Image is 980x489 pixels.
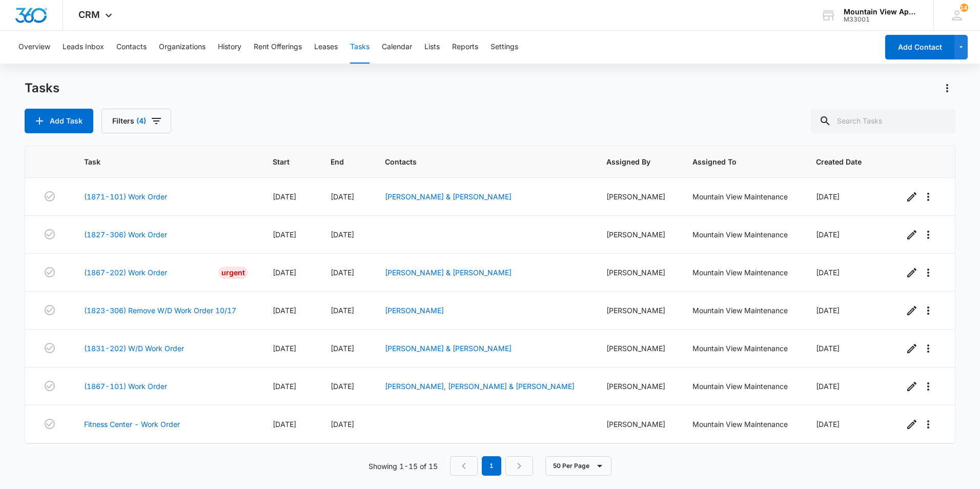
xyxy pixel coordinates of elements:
[25,109,93,133] button: Add Task
[606,156,653,167] span: Assigned By
[84,191,167,202] a: (1871-101) Work Order
[273,344,296,353] span: [DATE]
[84,343,184,354] a: (1831-202) W/D Work Order
[606,419,668,430] div: [PERSON_NAME]
[816,230,840,239] span: [DATE]
[273,192,296,201] span: [DATE]
[84,229,167,240] a: (1827-306) Work Order
[331,156,345,167] span: End
[545,456,611,476] button: 50 Per Page
[960,4,968,12] div: notifications count
[385,382,575,391] a: [PERSON_NAME], [PERSON_NAME] & [PERSON_NAME]
[816,420,840,429] span: [DATE]
[331,382,354,391] span: [DATE]
[606,191,668,202] div: [PERSON_NAME]
[273,382,296,391] span: [DATE]
[692,229,791,240] div: Mountain View Maintenance
[816,382,840,391] span: [DATE]
[692,305,791,316] div: Mountain View Maintenance
[84,381,167,392] a: (1867-101) Work Order
[254,31,302,64] button: Rent Offerings
[350,31,370,64] button: Tasks
[606,343,668,354] div: [PERSON_NAME]
[101,109,171,133] button: Filters(4)
[606,267,668,278] div: [PERSON_NAME]
[273,156,291,167] span: Start
[844,8,918,16] div: account name
[606,305,668,316] div: [PERSON_NAME]
[816,156,864,167] span: Created Date
[692,381,791,392] div: Mountain View Maintenance
[960,4,968,12] span: 141
[385,344,512,353] a: [PERSON_NAME] & [PERSON_NAME]
[331,420,354,429] span: [DATE]
[25,80,59,96] h1: Tasks
[331,230,354,239] span: [DATE]
[452,31,478,64] button: Reports
[331,268,354,277] span: [DATE]
[692,419,791,430] div: Mountain View Maintenance
[844,16,918,23] div: account id
[606,229,668,240] div: [PERSON_NAME]
[692,343,791,354] div: Mountain View Maintenance
[816,268,840,277] span: [DATE]
[385,156,566,167] span: Contacts
[692,156,777,167] span: Assigned To
[885,35,954,59] button: Add Contact
[314,31,338,64] button: Leases
[18,31,50,64] button: Overview
[273,306,296,315] span: [DATE]
[385,268,512,277] a: [PERSON_NAME] & [PERSON_NAME]
[218,267,248,279] div: Urgent
[273,230,296,239] span: [DATE]
[331,306,354,315] span: [DATE]
[424,31,440,64] button: Lists
[63,31,104,64] button: Leads Inbox
[491,31,518,64] button: Settings
[811,109,955,133] input: Search Tasks
[369,461,438,472] p: Showing 1-15 of 15
[939,80,955,96] button: Actions
[273,268,296,277] span: [DATE]
[331,192,354,201] span: [DATE]
[84,156,233,167] span: Task
[218,31,241,64] button: History
[816,192,840,201] span: [DATE]
[385,306,444,315] a: [PERSON_NAME]
[816,344,840,353] span: [DATE]
[159,31,206,64] button: Organizations
[692,191,791,202] div: Mountain View Maintenance
[78,9,100,20] span: CRM
[450,456,533,476] nav: Pagination
[273,420,296,429] span: [DATE]
[482,456,501,476] em: 1
[382,31,412,64] button: Calendar
[692,267,791,278] div: Mountain View Maintenance
[116,31,147,64] button: Contacts
[816,306,840,315] span: [DATE]
[136,117,146,125] span: (4)
[84,419,180,430] a: Fitness Center - Work Order
[331,344,354,353] span: [DATE]
[385,192,512,201] a: [PERSON_NAME] & [PERSON_NAME]
[84,305,236,316] a: (1823-306) Remove W/D Work Order 10/17
[84,267,167,278] a: (1867-202) Work Order
[606,381,668,392] div: [PERSON_NAME]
